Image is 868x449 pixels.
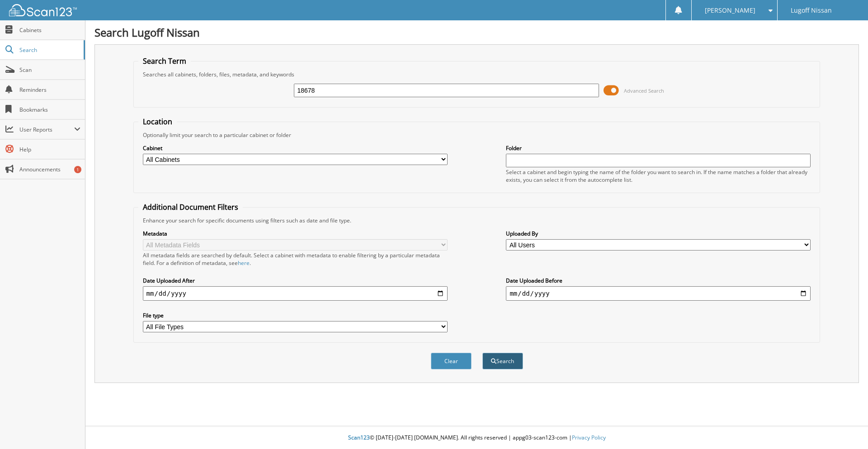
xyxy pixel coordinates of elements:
span: Bookmarks [19,106,80,113]
span: [PERSON_NAME] [705,8,755,13]
span: User Reports [19,126,74,133]
div: Select a cabinet and begin typing the name of the folder you want to search in. If the name match... [506,168,811,184]
a: here [238,259,250,267]
label: File type [143,312,448,319]
span: Scan [19,66,80,74]
span: Search [19,46,79,54]
div: Enhance your search for specific documents using filters such as date and file type. [138,217,816,224]
label: Date Uploaded Before [506,277,811,284]
label: Uploaded By [506,230,811,237]
span: Scan123 [348,434,370,441]
input: end [506,286,811,301]
span: Reminders [19,86,80,94]
div: Searches all cabinets, folders, files, metadata, and keywords [138,71,816,78]
legend: Search Term [138,56,191,66]
legend: Additional Document Filters [138,202,243,212]
label: Cabinet [143,144,448,152]
span: Advanced Search [624,87,664,94]
legend: Location [138,117,177,127]
h1: Search Lugoff Nissan [94,25,859,40]
span: Announcements [19,165,80,173]
label: Folder [506,144,811,152]
span: Lugoff Nissan [791,8,832,13]
a: Privacy Policy [572,434,606,441]
img: scan123-logo-white.svg [9,4,77,16]
input: start [143,286,448,301]
span: Cabinets [19,26,80,34]
div: © [DATE]-[DATE] [DOMAIN_NAME]. All rights reserved | appg03-scan123-com | [85,427,868,449]
label: Metadata [143,230,448,237]
div: Optionally limit your search to a particular cabinet or folder [138,131,816,139]
span: Help [19,146,80,153]
label: Date Uploaded After [143,277,448,284]
button: Clear [431,353,472,369]
div: 1 [74,166,81,173]
button: Search [482,353,523,369]
iframe: Chat Widget [823,406,868,449]
div: All metadata fields are searched by default. Select a cabinet with metadata to enable filtering b... [143,251,448,267]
